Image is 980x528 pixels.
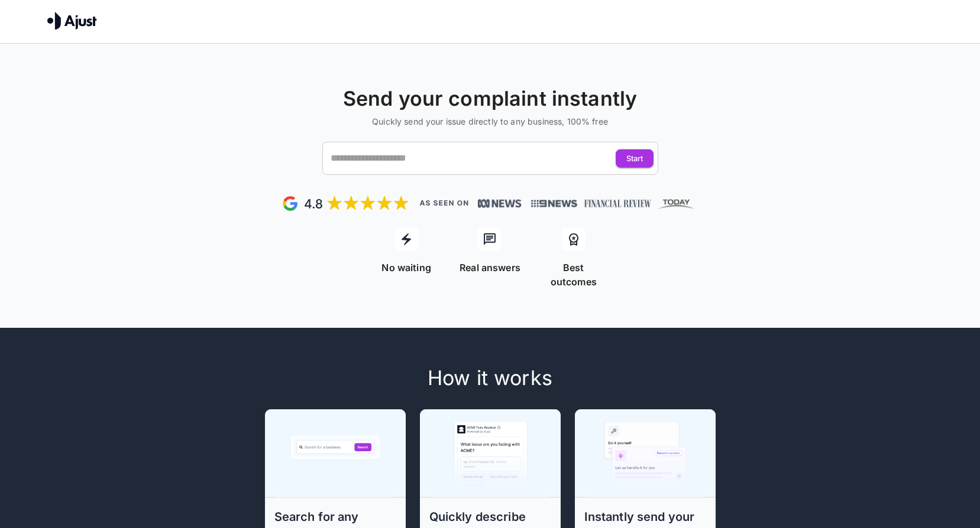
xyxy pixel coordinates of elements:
p: Best outcomes [539,260,608,289]
p: Real answers [460,260,520,275]
img: Google Review - 5 stars [282,194,410,213]
h4: Send your complaint instantly [5,86,975,111]
img: News, Financial Review, Today [526,195,699,211]
button: Start [616,149,654,168]
img: As seen on [419,200,468,206]
img: Ajust [47,12,97,30]
img: News, Financial Review, Today [478,198,522,210]
img: Step 1 [276,409,394,497]
p: No waiting [381,260,431,275]
h6: Quickly send your issue directly to any business, 100% free [5,116,975,128]
img: Step 2 [431,409,549,497]
img: Step 3 [586,409,704,497]
h4: How it works [187,366,793,390]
